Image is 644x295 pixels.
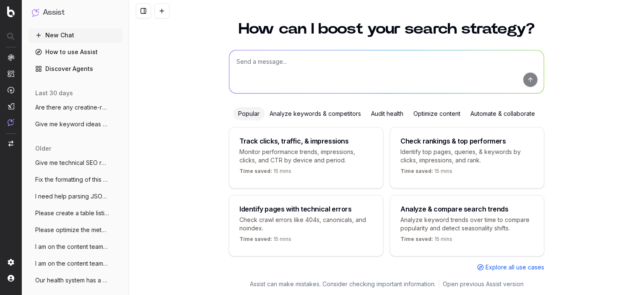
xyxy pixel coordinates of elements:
[400,138,506,144] div: Check rankings & top performers
[35,120,109,128] span: Give me keyword ideas with Google search
[400,148,534,164] p: Identify top pages, queries, & keywords by clicks, impressions, and rank.
[35,209,109,217] span: Please create a table listing all tags,
[8,86,14,94] img: Activation
[29,274,122,287] button: Our health system has a spine treatment
[229,21,544,37] h1: How can I boost your search strategy?
[239,206,352,212] div: Identify pages with technical errors
[239,168,291,178] p: 15 mins
[400,168,433,174] span: Time saved:
[465,107,540,120] div: Automate & collaborate
[35,243,109,251] span: I am on the content team for a [US_STATE]
[443,280,524,288] a: Open previous Assist version
[408,107,465,120] div: Optimize content
[250,280,436,288] p: Assist can make mistakes. Consider checking important information.
[35,192,109,201] span: I need help parsing JSON into a simple t
[8,70,14,77] img: Intelligence
[233,107,265,120] div: Popular
[35,89,73,97] span: last 30 days
[265,107,366,120] div: Analyze keywords & competitors
[239,216,373,232] p: Check crawl errors like 404s, canonicals, and noindex.
[35,159,109,167] span: Give me technical SEO recommendations fo
[29,257,122,270] button: I am on the content team for a [US_STATE]
[239,236,272,242] span: Time saved:
[29,190,122,203] button: I need help parsing JSON into a simple t
[35,175,109,184] span: Fix the formatting of this e-mail: I wa
[8,259,14,266] img: Setting
[400,168,452,178] p: 15 mins
[29,240,122,253] button: I am on the content team for a [US_STATE]
[29,62,122,76] a: Discover Agents
[29,45,122,59] a: How to use Assist
[8,54,14,61] img: Analytics
[8,119,14,126] img: Assist
[477,263,544,272] a: Explore all use cases
[8,103,14,110] img: Studio
[366,107,408,120] div: Audit health
[8,141,13,146] img: Switch project
[400,206,509,212] div: Analyze & compare search trends
[400,216,534,232] p: Analyze keyword trends over time to compare popularity and detect seasonality shifts.
[29,206,122,220] button: Please create a table listing all tags,
[239,138,349,144] div: Track clicks, traffic, & impressions
[32,7,119,18] button: Assist
[29,173,122,186] button: Fix the formatting of this e-mail: I wa
[35,144,51,153] span: older
[8,275,14,282] img: My account
[400,236,452,246] p: 15 mins
[43,7,65,18] h1: Assist
[239,236,291,246] p: 15 mins
[239,148,373,164] p: Monitor performance trends, impressions, clicks, and CTR by device and period.
[29,156,122,170] button: Give me technical SEO recommendations fo
[35,226,109,234] span: Please optimize the metadata (title tag
[400,236,433,242] span: Time saved:
[29,223,122,237] button: Please optimize the metadata (title tag
[35,276,109,285] span: Our health system has a spine treatment
[7,6,15,17] img: Botify logo
[29,29,122,42] button: New Chat
[486,263,544,272] span: Explore all use cases
[35,259,109,268] span: I am on the content team for a [US_STATE]
[29,117,122,131] button: Give me keyword ideas with Google search
[29,101,122,114] button: Are there any creatine-related condition
[239,168,272,174] span: Time saved:
[35,103,109,112] span: Are there any creatine-related condition
[32,8,39,16] img: Assist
